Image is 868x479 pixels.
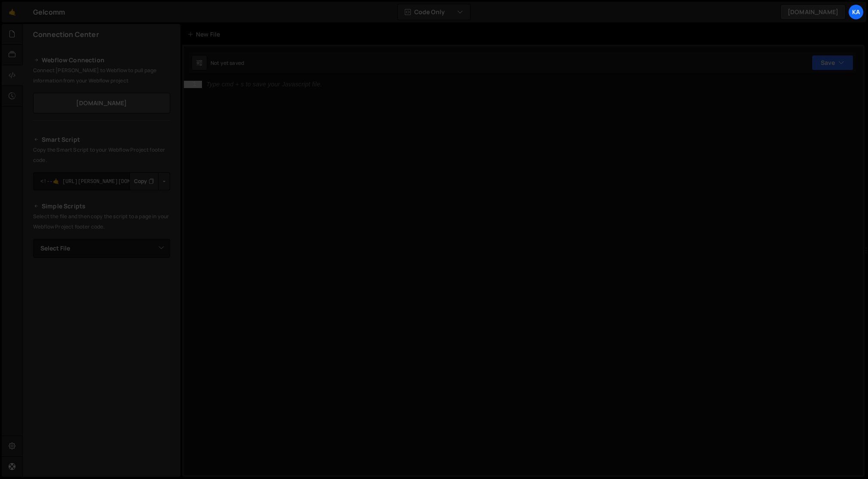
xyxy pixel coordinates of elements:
a: 🤙 [2,2,23,22]
a: [DOMAIN_NAME] [780,4,846,20]
button: Copy [129,172,159,190]
iframe: YouTube video player [33,355,171,432]
p: Select the file and then copy the script to a page in your Webflow Project footer code. [33,211,170,232]
div: New File [187,30,223,39]
p: Connect [PERSON_NAME] to Webflow to pull page information from your Webflow project [33,65,170,86]
a: Ka [848,4,864,20]
div: Gelcomm [33,7,65,17]
button: Save [812,55,853,70]
textarea: <!--🤙 [URL][PERSON_NAME][DOMAIN_NAME]> <script>document.addEventListener("DOMContentLoaded", func... [33,172,170,190]
button: Code Only [398,4,470,20]
iframe: YouTube video player [33,272,171,349]
h2: Connection Center [33,30,99,39]
div: 1 [184,81,202,88]
div: Type cmd + s to save your Javascript file. [206,81,322,88]
div: Button group with nested dropdown [129,172,170,190]
h2: Smart Script [33,134,170,145]
a: [DOMAIN_NAME] [33,93,170,113]
h2: Webflow Connection [33,55,170,65]
h2: Simple Scripts [33,201,170,211]
div: Not yet saved [211,59,244,67]
p: Copy the Smart Script to your Webflow Project footer code. [33,145,170,165]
